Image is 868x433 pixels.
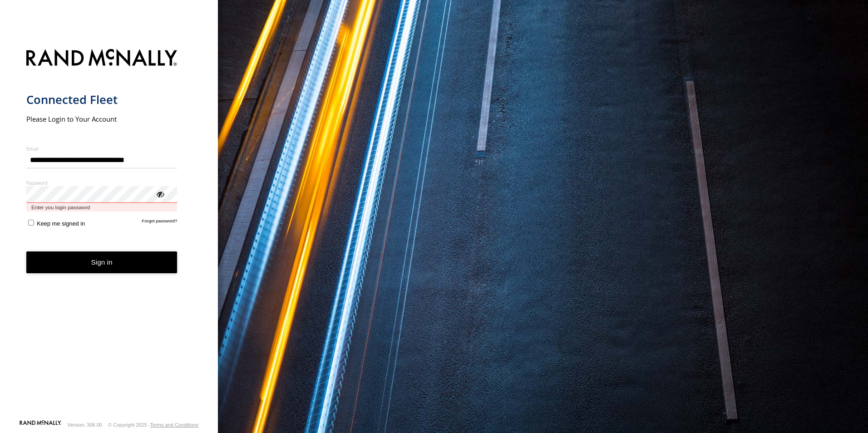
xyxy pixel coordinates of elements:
form: main [26,44,192,419]
button: Sign in [26,251,178,274]
a: Visit our Website [20,420,61,429]
span: Enter you login password [26,203,178,212]
input: Keep me signed in [28,220,34,226]
h2: Please Login to Your Account [26,114,178,123]
img: Rand McNally [26,47,178,70]
a: Forgot password? [142,218,178,227]
h1: Connected Fleet [26,92,178,107]
label: Password [26,179,178,186]
label: Email [26,145,178,152]
div: ViewPassword [155,189,164,198]
div: Version: 306.00 [68,422,102,428]
div: © Copyright 2025 - [108,422,198,428]
a: Terms and Conditions [150,422,198,428]
span: Keep me signed in [37,220,85,227]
